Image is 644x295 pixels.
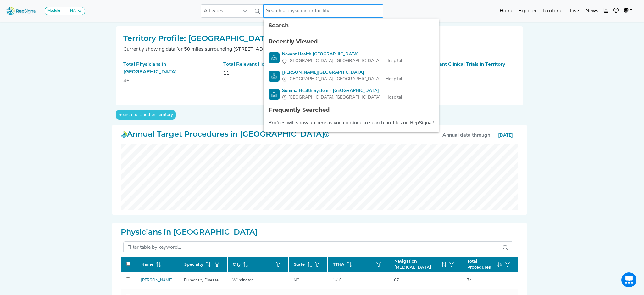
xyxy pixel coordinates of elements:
h2: Physicians in [GEOGRAPHIC_DATA] [121,228,518,237]
button: Search for another Territory [116,110,176,120]
h2: Territory Profile: [GEOGRAPHIC_DATA], [GEOGRAPHIC_DATA] [123,34,516,43]
span: State [294,261,305,267]
div: Pulmonary Disease [180,277,222,283]
div: Important Clinical Trials in Territory [423,61,516,68]
p: 11 [223,70,316,77]
h2: Annual Target Procedures in [GEOGRAPHIC_DATA] [121,130,329,139]
a: Summa Health System - [GEOGRAPHIC_DATA][GEOGRAPHIC_DATA], [GEOGRAPHIC_DATA]Hospital [269,88,434,101]
span: [GEOGRAPHIC_DATA], [GEOGRAPHIC_DATA] [288,76,380,82]
div: [DATE] [493,131,518,140]
li: Aultman Hospital [264,67,439,85]
div: Frequently Searched [269,106,434,114]
div: Hospital [282,76,402,82]
a: [PERSON_NAME] [141,278,173,282]
a: Home [497,5,516,17]
span: Name [141,261,153,267]
span: City [233,261,241,267]
span: All types [201,5,239,17]
img: Hospital Search Icon [269,52,280,63]
div: Recently Viewed [269,37,434,46]
a: [PERSON_NAME][GEOGRAPHIC_DATA][GEOGRAPHIC_DATA], [GEOGRAPHIC_DATA]Hospital [269,69,434,82]
div: Total Relevant Hospitals in Territory [223,61,316,68]
input: Filter table by keyword... [123,241,499,253]
p: 0 [423,70,516,77]
button: Intel Book [601,5,611,17]
div: Summa Health System - [GEOGRAPHIC_DATA] [282,88,402,94]
div: Wilmington [229,277,257,283]
img: Hospital Search Icon [269,89,280,100]
div: Annual data through [442,132,490,139]
a: Novant Health [GEOGRAPHIC_DATA][GEOGRAPHIC_DATA], [GEOGRAPHIC_DATA]Hospital [269,51,434,64]
img: Hospital Search Icon [269,71,280,82]
a: Explorer [516,5,539,17]
a: Lists [567,5,583,17]
div: 1-10 [329,277,346,283]
strong: Module [47,9,60,13]
div: 67 [390,277,403,283]
p: 46 [123,77,216,85]
li: Novant Health New Hanover Regional Medical Center [264,48,439,67]
span: Navigation [MEDICAL_DATA] [394,258,439,270]
div: Hospital [282,94,402,101]
a: News [583,5,601,17]
span: TTNA [333,261,344,267]
div: [PERSON_NAME][GEOGRAPHIC_DATA] [282,69,402,76]
span: Total Procedures [467,258,495,270]
span: [GEOGRAPHIC_DATA], [GEOGRAPHIC_DATA] [288,94,380,101]
span: [GEOGRAPHIC_DATA], [GEOGRAPHIC_DATA] [288,58,380,64]
span: Specialty [184,261,203,267]
div: 74 [463,277,476,283]
p: Currently showing data for 50 miles surrounding [STREET_ADDRESS][US_STATE] [123,46,516,53]
div: Total Physicians in [GEOGRAPHIC_DATA] [123,61,216,76]
input: Search a physician or facility [263,4,383,18]
div: Novant Health [GEOGRAPHIC_DATA] [282,51,402,58]
button: ModuleTTNA [45,7,85,15]
span: Search [269,22,289,29]
div: TTNA [63,9,76,14]
div: NC [290,277,303,283]
li: Summa Health System - Akron Campus [264,85,439,103]
a: Territories [539,5,567,17]
div: Hospital [282,58,402,64]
